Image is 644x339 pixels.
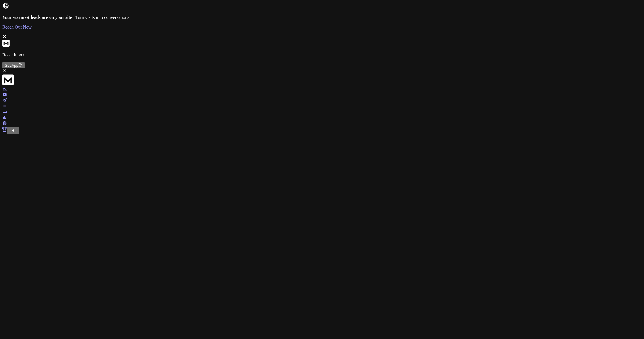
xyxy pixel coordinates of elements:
button: H [9,127,17,133]
img: logo [2,74,14,86]
button: Get App [2,62,25,68]
button: H [7,127,19,134]
p: ReachInbox [2,52,642,58]
span: H [11,128,14,133]
strong: Your warmest leads are on your site [2,15,72,20]
a: Reach Out Now [2,25,642,30]
p: – Turn visits into conversations [2,15,642,20]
